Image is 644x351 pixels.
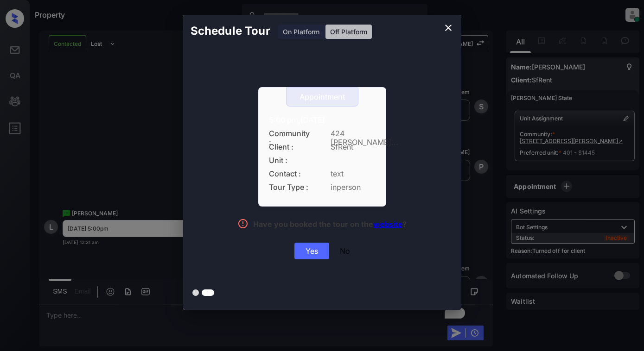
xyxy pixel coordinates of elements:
span: Community : [269,129,311,138]
div: No [340,246,350,256]
span: inperson [331,183,376,192]
span: Tour Type : [269,183,311,192]
span: text [331,169,376,178]
span: Client : [269,143,311,151]
div: 5:00 pm,[DATE] [269,116,376,125]
button: close [439,19,458,37]
span: SfRent [331,143,376,151]
span: Unit : [269,156,311,165]
h2: Schedule Tour [183,15,278,47]
span: 424 [PERSON_NAME]... [331,129,376,138]
div: Yes [294,243,329,259]
div: Have you booked the tour on the ? [253,219,407,231]
span: Contact : [269,169,311,178]
div: Appointment [287,93,358,101]
a: website [373,219,402,229]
